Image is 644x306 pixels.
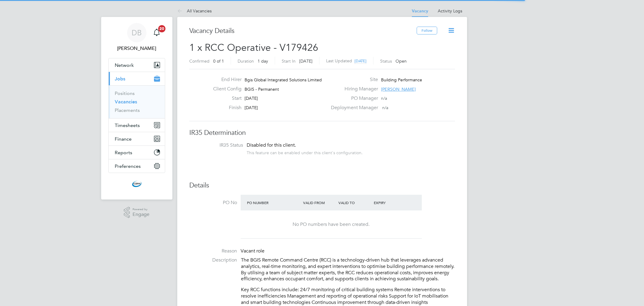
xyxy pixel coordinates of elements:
[247,221,416,228] div: No PO numbers have been created.
[412,8,428,14] a: Vacancy
[115,136,132,142] span: Finance
[245,105,258,110] span: [DATE]
[372,197,408,208] div: Expiry
[109,85,165,118] div: Jobs
[208,95,242,102] label: Start
[109,132,165,145] button: Finance
[337,197,372,208] div: Valid To
[245,86,279,92] span: BGIS - Permanent
[108,179,165,189] a: Go to home page
[109,72,165,85] button: Jobs
[245,96,258,101] span: [DATE]
[132,29,142,37] span: DB
[258,58,268,64] span: 1 day
[396,58,407,64] span: Open
[208,76,242,83] label: End Hirer
[417,27,437,34] button: Follow
[101,17,172,200] nav: Main navigation
[382,105,388,110] span: n/a
[189,58,210,64] label: Confirmed
[115,150,132,155] span: Reports
[208,105,242,111] label: Finish
[327,86,378,92] label: Hiring Manager
[115,163,141,169] span: Preferences
[132,179,142,189] img: cbwstaffingsolutions-logo-retina.png
[245,197,302,208] div: PO Number
[247,142,296,148] span: Disabled for this client.
[189,181,455,190] h3: Details
[438,8,462,14] a: Activity Logs
[133,207,149,212] span: Powered by
[108,45,165,52] span: Daniel Barber
[189,27,417,35] h3: Vacancy Details
[326,58,352,63] label: Last Updated
[151,23,163,42] a: 20
[380,58,392,64] label: Status
[327,76,378,83] label: Site
[109,119,165,132] button: Timesheets
[133,212,149,217] span: Engage
[189,42,318,54] span: 1 x RCC Operative - V179426
[241,287,455,305] p: Key RCC functions include: 24/7 monitoring of critical building systems Remote interventions to r...
[241,257,455,282] p: The BGIS Remote Command Centre (RCC) is a technology-driven hub that leverages advanced analytics...
[115,99,137,105] a: Vacancies
[327,95,378,102] label: PO Manager
[381,77,422,83] span: Building Performance
[115,76,125,82] span: Jobs
[108,23,165,52] a: DB[PERSON_NAME]
[247,148,363,155] div: This feature can be enabled under this client's configuration.
[115,90,135,96] a: Positions
[109,146,165,159] button: Reports
[302,197,337,208] div: Valid From
[208,86,242,92] label: Client Config
[213,58,224,64] span: 0 of 1
[241,248,264,254] span: Vacant role
[381,96,387,101] span: n/a
[189,200,237,206] label: PO No
[327,105,378,111] label: Deployment Manager
[238,58,254,64] label: Duration
[189,257,237,263] label: Description
[189,248,237,254] label: Reason
[189,129,455,137] h3: IR35 Determination
[115,122,140,128] span: Timesheets
[115,107,140,113] a: Placements
[195,142,243,148] label: IR35 Status
[109,58,165,72] button: Network
[115,62,134,68] span: Network
[177,8,212,14] a: All Vacancies
[158,25,165,32] span: 20
[354,58,367,63] span: [DATE]
[282,58,296,64] label: Start In
[109,159,165,173] button: Preferences
[381,86,416,92] span: [PERSON_NAME]
[124,207,149,218] a: Powered byEngage
[299,58,312,64] span: [DATE]
[245,77,322,83] span: Bgis Global Integrated Solutions Limited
